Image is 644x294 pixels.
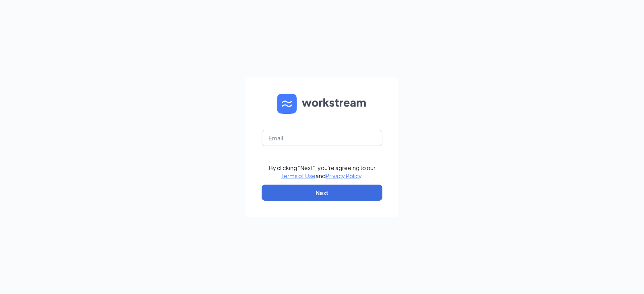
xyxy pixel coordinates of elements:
a: Terms of Use [281,172,316,179]
input: Email [262,130,382,146]
div: By clicking "Next", you're agreeing to our and . [269,164,376,180]
button: Next [262,185,382,201]
img: WS logo and Workstream text [277,94,367,114]
a: Privacy Policy [326,172,361,179]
